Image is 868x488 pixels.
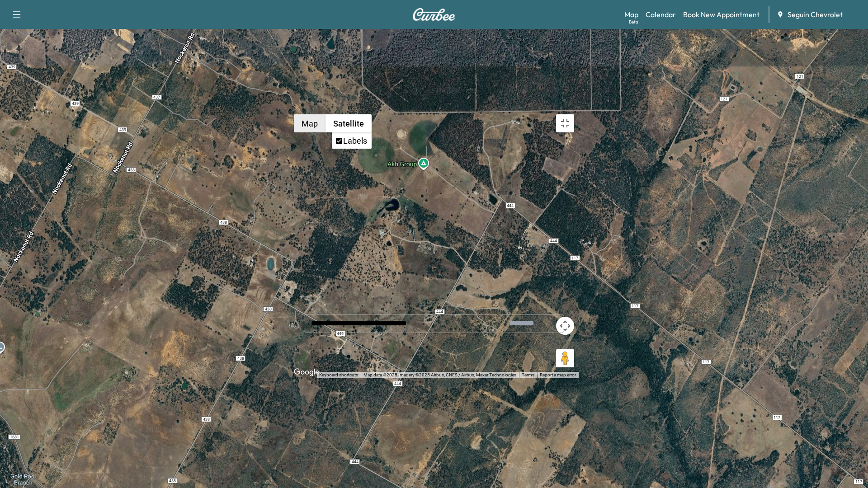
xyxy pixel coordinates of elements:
div: Beta [629,19,638,25]
a: MapBeta [624,9,638,20]
img: Curbee Logo [412,8,456,21]
a: Book New Appointment [683,9,759,20]
a: Calendar [646,9,676,20]
span: Seguin Chevrolet [788,9,843,20]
